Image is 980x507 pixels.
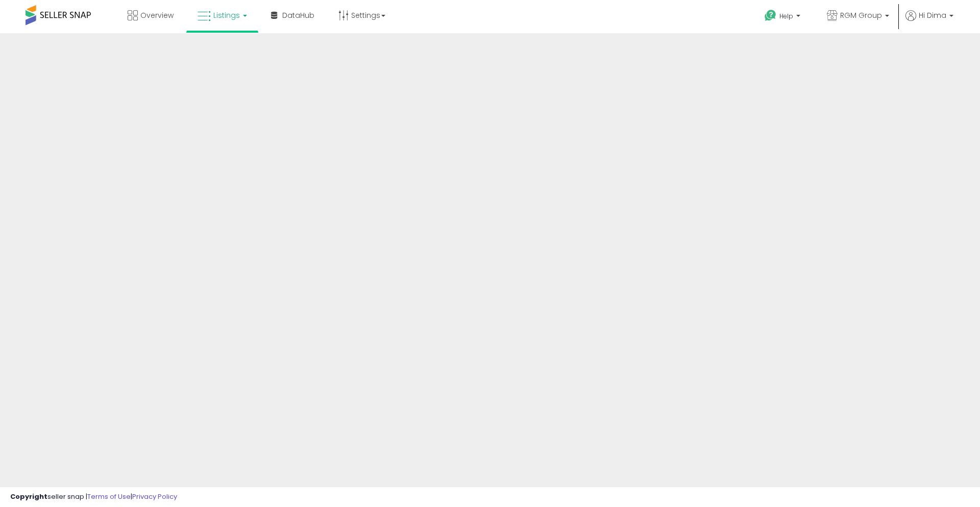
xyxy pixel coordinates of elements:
[779,12,793,20] span: Help
[756,2,811,33] a: Help
[764,9,777,22] i: Get Help
[919,10,946,20] span: Hi Dima
[140,10,174,20] span: Overview
[282,10,314,20] span: DataHub
[905,10,953,33] a: Hi Dima
[840,10,882,20] span: RGM Group
[213,10,240,20] span: Listings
